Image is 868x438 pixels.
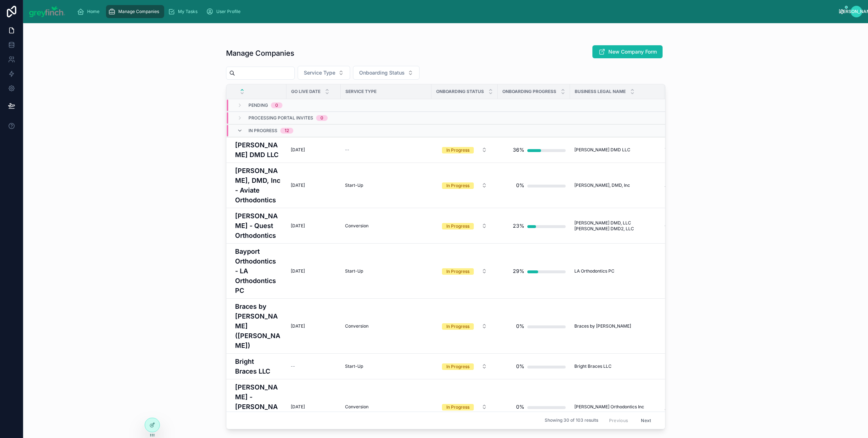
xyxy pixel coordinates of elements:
[291,404,305,410] span: [DATE]
[291,268,305,274] span: [DATE]
[574,363,660,369] a: Bright Braces LLC
[345,223,369,229] span: Conversion
[235,382,282,431] h4: [PERSON_NAME] - [PERSON_NAME] Orthodontics
[574,182,630,188] span: [PERSON_NAME], DMD, Inc
[291,363,336,369] a: --
[665,320,716,332] a: Braces by [PERSON_NAME]
[436,143,493,157] a: Select Button
[665,223,704,229] span: Quest Orthodontics
[665,268,709,274] span: Bayport Orthodontics
[291,89,320,94] span: Go Live Date
[436,400,493,414] a: Select Button
[665,223,716,229] a: Quest Orthodontics
[446,404,469,410] div: In Progress
[502,219,566,233] a: 23%
[665,182,705,188] span: Aviate Orthodontics
[320,115,323,121] div: 0
[436,143,493,156] button: Select Button
[235,166,282,205] a: [PERSON_NAME], DMD, Inc - Aviate Orthodontics
[502,319,566,333] a: 0%
[118,9,159,14] span: Manage Companies
[502,143,566,157] a: 36%
[345,89,376,94] span: Service Type
[574,404,644,410] span: [PERSON_NAME] Orthodontics Inc
[665,363,716,369] a: Milwaukee Orthodontics
[235,247,282,295] a: Bayport Orthodontics - LA Orthodontics PC
[665,363,715,369] span: Milwaukee Orthodontics
[513,219,524,233] div: 23%
[516,319,524,333] div: 0%
[502,178,566,193] a: 0%
[436,360,493,373] button: Select Button
[353,66,420,80] button: Select Button
[446,182,469,189] div: In Progress
[574,323,660,329] a: Braces by [PERSON_NAME]
[446,323,469,330] div: In Progress
[75,5,105,18] a: Home
[665,268,716,274] a: Bayport Orthodontics
[248,128,277,134] span: In Progress
[436,178,493,192] a: Select Button
[235,140,282,160] a: [PERSON_NAME] DMD LLC
[345,363,363,369] span: Start-Up
[345,147,349,153] span: --
[291,323,336,329] a: [DATE]
[436,320,493,333] button: Select Button
[592,45,663,58] button: New Company Form
[502,89,556,94] span: Onboarding Progress
[345,182,427,188] a: Start-Up
[516,178,524,193] div: 0%
[665,147,716,153] a: TMJ [US_STATE]
[291,323,305,329] span: [DATE]
[574,220,660,232] a: [PERSON_NAME] DMD, LLC [PERSON_NAME] DMD2, LLC
[345,268,363,274] span: Start-Up
[216,9,241,14] span: User Profile
[359,69,405,76] span: Onboarding Status
[248,115,313,121] span: Processing Portal Invites
[436,264,493,278] a: Select Button
[436,179,493,192] button: Select Button
[436,219,493,232] button: Select Button
[545,418,598,424] span: Showing 30 of 103 results
[345,404,427,410] a: Conversion
[291,268,336,274] a: [DATE]
[291,182,305,188] span: [DATE]
[285,128,289,134] div: 12
[87,9,99,14] span: Home
[574,404,660,410] a: [PERSON_NAME] Orthodontics Inc
[436,219,493,233] a: Select Button
[665,182,716,188] a: Aviate Orthodontics
[436,319,493,333] a: Select Button
[235,211,282,240] a: [PERSON_NAME] - Quest Orthodontics
[345,147,427,153] a: --
[665,401,716,413] a: [PERSON_NAME] Orthodontics
[235,357,282,376] a: Bright Braces LLC
[345,363,427,369] a: Start-Up
[71,4,839,20] div: scrollable content
[235,302,282,350] h4: Braces by [PERSON_NAME] ([PERSON_NAME])
[574,147,660,153] a: [PERSON_NAME] DMD LLC
[502,400,566,414] a: 0%
[345,182,363,188] span: Start-Up
[575,89,626,94] span: Business Legal Name
[502,359,566,374] a: 0%
[275,102,278,108] div: 0
[513,143,524,157] div: 36%
[298,66,350,80] button: Select Button
[446,223,469,229] div: In Progress
[574,147,630,153] span: [PERSON_NAME] DMD LLC
[291,223,305,229] span: [DATE]
[574,363,612,369] span: Bright Braces LLC
[345,268,427,274] a: Start-Up
[665,147,699,153] span: TMJ [US_STATE]
[291,182,336,188] a: [DATE]
[436,359,493,373] a: Select Button
[574,268,660,274] a: LA Orthodontics PC
[436,89,484,94] span: Onboarding Status
[446,268,469,275] div: In Progress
